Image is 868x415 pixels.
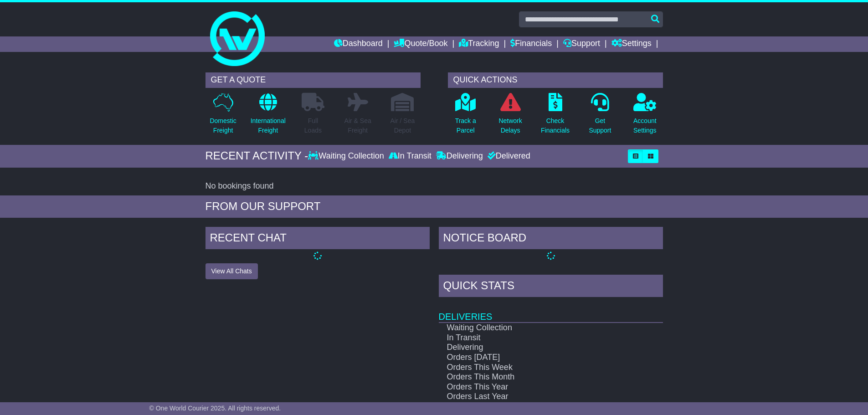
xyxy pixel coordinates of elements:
p: Network Delays [498,116,522,135]
div: Waiting Collection [308,151,386,161]
div: QUICK ACTIONS [448,72,663,88]
a: GetSupport [588,92,611,140]
td: Orders This Week [439,363,631,373]
div: RECENT CHAT [205,227,430,251]
td: Waiting Collection [439,323,631,333]
td: Orders This Month [439,372,631,382]
p: Air / Sea Depot [390,116,415,135]
p: Get Support [589,116,611,135]
div: Delivering [434,151,485,161]
p: Domestic Freight [210,116,236,135]
button: View All Chats [205,263,258,279]
div: GET A QUOTE [205,72,421,88]
a: Track aParcel [455,92,477,140]
p: Track a Parcel [455,116,476,135]
a: Dashboard [334,36,383,52]
td: Delivering [439,343,631,353]
div: Delivered [485,151,530,161]
div: FROM OUR SUPPORT [205,200,663,213]
div: In Transit [386,151,434,161]
a: Quote/Book [394,36,447,52]
a: AccountSettings [633,92,657,140]
p: Full Loads [302,116,324,135]
a: Financials [510,36,552,52]
a: DomesticFreight [209,92,236,140]
div: Quick Stats [439,275,663,299]
div: No bookings found [205,181,663,191]
span: © One World Courier 2025. All rights reserved. [149,405,281,412]
td: Orders This Year [439,382,631,392]
p: Check Financials [541,116,570,135]
a: CheckFinancials [540,92,570,140]
td: Deliveries [439,299,663,323]
td: Orders Last Year [439,392,631,402]
a: Settings [611,36,652,52]
a: Tracking [459,36,499,52]
a: InternationalFreight [250,92,286,140]
p: Air & Sea Freight [344,116,371,135]
div: RECENT ACTIVITY - [205,149,308,163]
p: International Freight [251,116,286,135]
a: Support [563,36,600,52]
p: Account Settings [633,116,657,135]
td: Orders [DATE] [439,353,631,363]
a: NetworkDelays [498,92,522,140]
div: NOTICE BOARD [439,227,663,251]
td: In Transit [439,333,631,343]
